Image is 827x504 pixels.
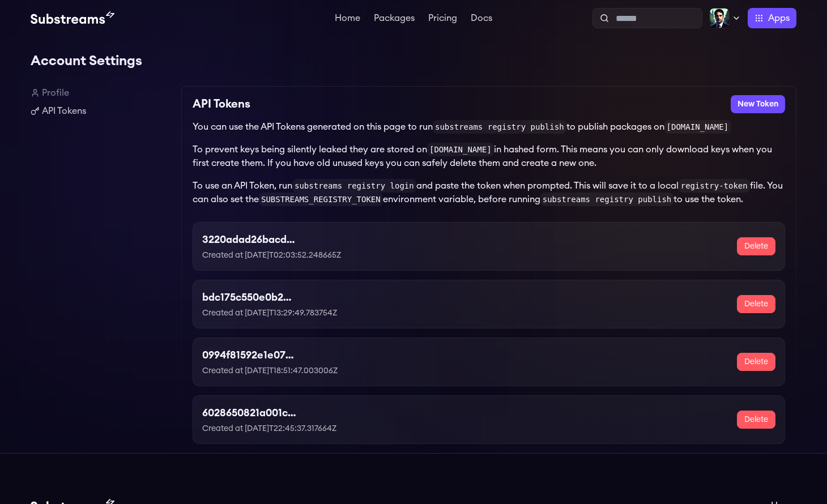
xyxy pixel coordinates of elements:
[332,14,363,25] a: Home
[202,232,297,247] h3: 3220adad26bacd1a5d24484b0b9a79df
[202,423,390,434] p: Created at [DATE]T22:45:37.317664Z
[292,179,416,193] code: substreams registry login
[202,307,391,319] p: Created at [DATE]T13:29:49.783754Z
[737,295,775,313] button: Delete
[731,95,785,113] button: New Token
[679,179,750,193] code: registry-token
[31,104,172,118] a: API Tokens
[259,193,383,206] code: SUBSTREAMS_REGISTRY_TOKEN
[427,143,494,156] code: [DOMAIN_NAME]
[768,11,790,25] span: Apps
[202,365,386,377] p: Created at [DATE]T18:51:47.003006Z
[540,193,674,206] code: substreams registry publish
[372,14,417,25] a: Packages
[193,179,785,206] p: To use an API Token, run and paste the token when prompted. This will save it to a local file. Yo...
[737,353,775,371] button: Delete
[737,237,775,255] button: Delete
[202,347,294,363] h3: 0994f81592e1e07593c23409ec56988c
[202,250,391,261] p: Created at [DATE]T02:03:52.248665Z
[193,95,250,113] h2: API Tokens
[468,14,495,25] a: Docs
[202,289,297,305] h3: bdc175c550e0b284c70dd4a74adcd660
[433,120,566,134] code: substreams registry publish
[193,120,785,134] p: You can use the API Tokens generated on this page to run to publish packages on
[31,50,796,72] h1: Account Settings
[426,14,459,25] a: Pricing
[31,11,114,25] img: Substream's logo
[664,120,731,134] code: [DOMAIN_NAME]
[193,143,785,170] p: To prevent keys being silently leaked they are stored on in hashed form. This means you can only ...
[737,411,775,429] button: Delete
[31,86,172,100] a: Profile
[202,405,296,421] h3: 6028650821a001c7d73503edbbd29c07
[709,8,730,28] img: Profile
